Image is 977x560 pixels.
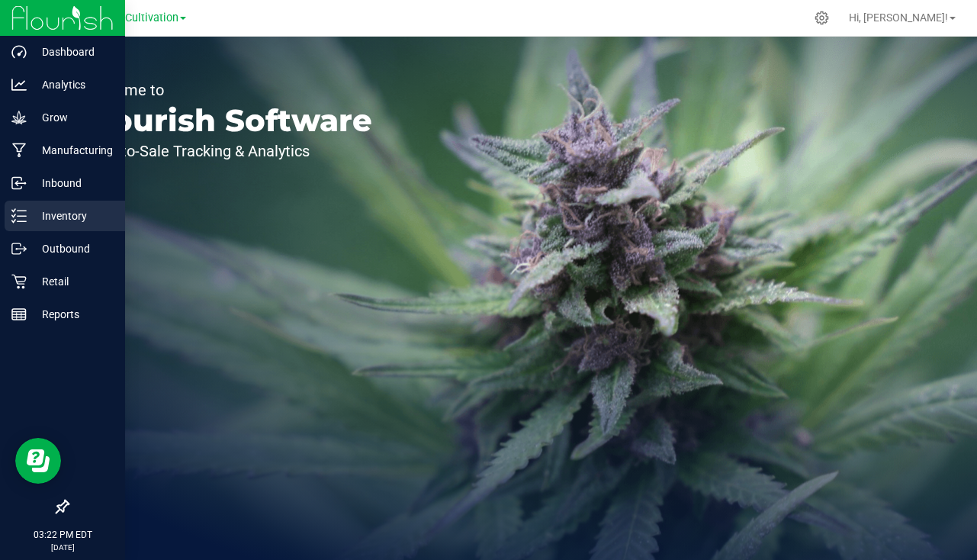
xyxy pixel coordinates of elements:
inline-svg: Manufacturing [11,143,27,158]
inline-svg: Inventory [11,208,27,224]
p: Flourish Software [82,105,372,136]
p: [DATE] [7,542,118,553]
p: Retail [27,272,118,291]
inline-svg: Analytics [11,77,27,92]
inline-svg: Inbound [11,175,27,191]
p: Welcome to [82,82,372,98]
iframe: Resource center [15,438,61,484]
p: Manufacturing [27,141,118,159]
p: Seed-to-Sale Tracking & Analytics [82,143,372,159]
p: Inbound [27,174,118,192]
span: Hi, [PERSON_NAME]! [849,11,948,24]
inline-svg: Grow [11,110,27,125]
p: Dashboard [27,43,118,61]
p: Analytics [27,76,118,94]
p: Outbound [27,240,118,258]
p: Reports [27,305,118,323]
div: Manage settings [812,11,831,25]
inline-svg: Reports [11,307,27,322]
inline-svg: Retail [11,274,27,289]
p: Inventory [27,207,118,225]
inline-svg: Dashboard [11,44,27,60]
span: Cultivation [125,11,178,24]
inline-svg: Outbound [11,241,27,256]
p: Grow [27,108,118,127]
p: 03:22 PM EDT [7,528,118,542]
